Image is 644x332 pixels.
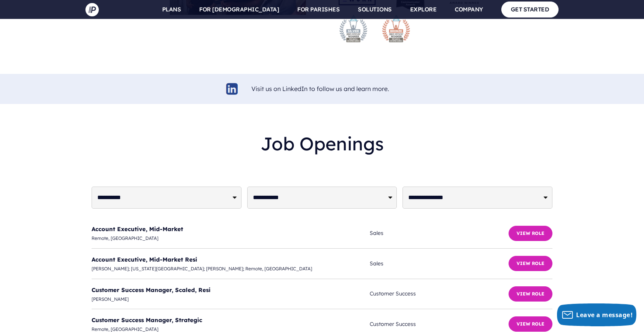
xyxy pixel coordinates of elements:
[576,311,633,319] span: Leave a message!
[370,259,509,268] span: Sales
[557,303,636,326] button: Leave a message!
[509,256,552,271] button: View Role
[370,319,509,329] span: Customer Success
[92,256,197,263] a: Account Executive, Mid-Market Resi
[225,82,239,96] img: linkedin-logo
[509,286,552,302] button: View Role
[501,2,559,17] a: GET STARTED
[370,228,509,238] span: Sales
[92,127,552,161] h2: Job Openings
[509,226,552,241] button: View Role
[92,295,370,303] span: [PERSON_NAME]
[92,234,370,243] span: Remote, [GEOGRAPHIC_DATA]
[92,316,202,324] a: Customer Success Manager, Strategic
[92,286,211,294] a: Customer Success Manager, Scaled, Resi
[370,289,509,298] span: Customer Success
[92,265,370,273] span: [PERSON_NAME]; [US_STATE][GEOGRAPHIC_DATA]; [PERSON_NAME]; Remote, [GEOGRAPHIC_DATA]
[92,225,183,233] a: Account Executive, Mid-Market
[509,316,552,332] button: View Role
[381,13,411,44] img: stevie-bronze
[251,85,389,93] a: Visit us on LinkedIn to follow us and learn more.
[338,13,369,44] img: stevie-silver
